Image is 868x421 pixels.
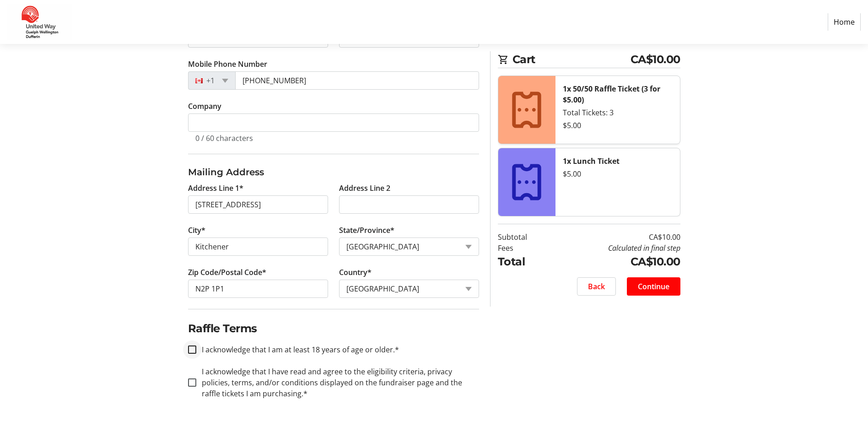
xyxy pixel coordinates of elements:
button: Continue [627,277,680,296]
label: Mobile Phone Number [188,59,267,70]
a: Home [828,13,861,31]
label: Zip Code/Postal Code* [188,267,266,278]
label: Country* [339,267,372,278]
h2: Raffle Terms [188,320,479,337]
div: Total Tickets: 3 [563,107,673,118]
h3: Mailing Address [188,165,479,179]
td: Fees [498,243,550,254]
label: State/Province* [339,225,394,236]
span: CA$10.00 [631,51,680,68]
button: Back [577,277,616,296]
td: CA$10.00 [550,254,680,270]
input: (506) 234-5678 [235,71,479,90]
img: United Way Guelph Wellington Dufferin's Logo [7,4,72,40]
label: I acknowledge that I have read and agree to the eligibility criteria, privacy policies, terms, an... [196,366,479,399]
input: City [188,237,328,256]
td: Total [498,254,550,270]
input: Address [188,195,328,214]
tr-character-limit: 0 / 60 characters [195,133,253,143]
label: City* [188,225,205,236]
label: Company [188,101,221,112]
label: Address Line 2 [339,183,390,194]
input: Zip or Postal Code [188,280,328,298]
td: Calculated in final step [550,243,680,254]
div: $5.00 [563,168,673,179]
span: Continue [638,281,669,292]
div: $5.00 [563,120,673,131]
strong: 1x 50/50 Raffle Ticket (3 for $5.00) [563,84,660,105]
label: I acknowledge that I am at least 18 years of age or older.* [196,344,399,355]
label: Address Line 1* [188,183,243,194]
td: Subtotal [498,232,550,243]
span: Back [588,281,605,292]
strong: 1x Lunch Ticket [563,156,620,166]
span: Cart [512,51,631,68]
td: CA$10.00 [550,232,680,243]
